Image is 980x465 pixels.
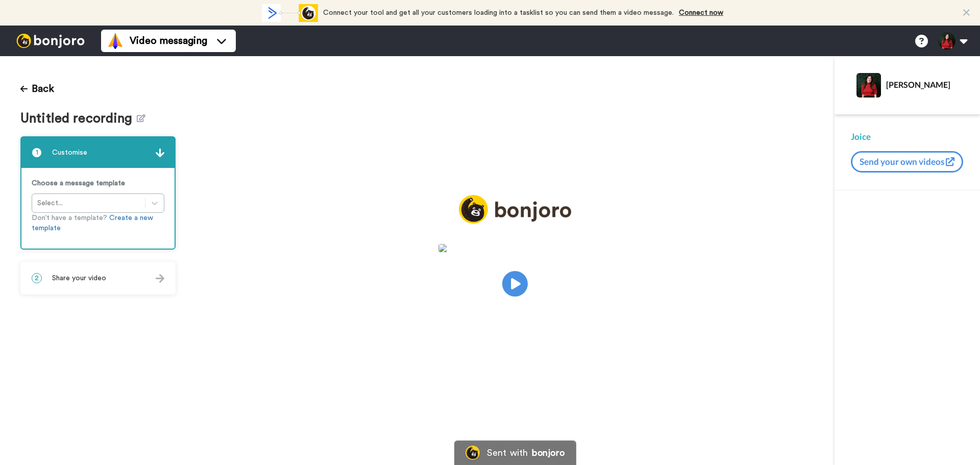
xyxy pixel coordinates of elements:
[20,77,54,101] button: Back
[32,178,164,188] p: Choose a message template
[465,446,480,460] img: Bonjoro Logo
[532,448,565,457] div: bonjoro
[52,148,87,158] span: Customise
[156,274,164,283] img: arrow.svg
[130,34,207,48] span: Video messaging
[851,131,964,143] div: Joice
[323,9,674,16] span: Connect your tool and get all your customers loading into a tasklist so you can send them a video...
[32,214,153,232] a: Create a new template
[32,273,42,283] span: 2
[12,34,89,48] img: bj-logo-header-white.svg
[438,244,592,252] img: bc219866-e3aa-4349-9406-ddfe89e98803.jpg
[32,213,164,233] p: Don’t have a template?
[487,448,528,457] div: Sent with
[886,80,963,89] div: [PERSON_NAME]
[851,151,963,173] button: Send your own videos
[107,33,124,49] img: vm-color.svg
[262,4,318,22] div: animation
[679,9,723,16] a: Connect now
[454,440,576,465] a: Bonjoro LogoSent withbonjoro
[156,149,164,157] img: arrow.svg
[52,273,106,283] span: Share your video
[459,195,571,224] img: logo_full.png
[32,148,42,158] span: 1
[20,262,176,295] div: 2Share your video
[20,111,137,126] span: Untitled recording
[856,73,881,97] img: Profile Image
